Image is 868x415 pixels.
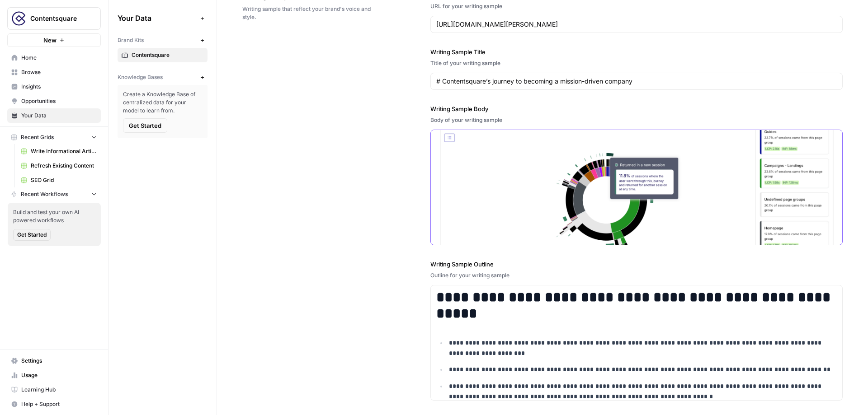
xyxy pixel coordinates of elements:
span: Create a Knowledge Base of centralized data for your model to learn from. [123,90,202,115]
div: Title of your writing sample [430,59,843,67]
span: Get Started [17,231,47,239]
button: Workspace: Contentsquare [7,7,101,30]
span: Your Data [118,13,197,23]
a: Contentsquare [118,48,208,62]
span: Opportunities [21,97,97,105]
span: Learning Hub [21,386,97,394]
a: Usage [7,368,101,382]
label: Writing Sample Outline [430,260,843,269]
a: Your Data [7,108,101,123]
label: Writing Sample Title [430,47,843,56]
span: Recent Workflows [21,190,68,198]
span: Recent Grids [21,133,54,141]
span: Browse [21,68,97,76]
button: Recent Grids [7,131,101,144]
span: New [43,36,57,45]
div: Outline for your writing sample [430,271,843,280]
img: Contentsquare Logo [10,10,27,27]
span: Writing sample that reflect your brand's voice and style. [242,5,380,21]
a: Insights [7,79,101,94]
span: Write Informational Article [31,147,97,155]
label: Writing Sample Body [430,104,843,113]
a: Browse [7,65,101,79]
span: Get Started [129,121,161,130]
input: Game Day Gear Guide [436,77,837,86]
span: Brand Kits [118,36,144,44]
span: Build and test your own AI powered workflows [13,208,95,224]
a: Write Informational Article [17,144,101,159]
a: Learning Hub [7,382,101,397]
input: www.sundaysoccer.com/game-day [436,20,837,29]
div: URL for your writing sample [430,2,843,10]
span: Home [21,54,97,62]
div: Body of your writing sample [430,116,843,124]
span: Knowledge Bases [118,73,163,81]
button: Help + Support [7,397,101,411]
button: Get Started [123,118,167,133]
span: Insights [21,83,97,91]
button: New [7,33,101,47]
span: Refresh Existing Content [31,162,97,170]
button: Recent Workflows [7,187,101,201]
a: SEO Grid [17,173,101,187]
a: Settings [7,354,101,368]
a: Home [7,51,101,65]
button: Get Started [13,229,51,241]
a: Opportunities [7,94,101,108]
a: Refresh Existing Content [17,159,101,173]
span: Contentsquare [132,51,203,59]
span: Contentsquare [30,14,85,23]
span: SEO Grid [31,176,97,184]
span: Usage [21,371,97,379]
span: Settings [21,357,97,365]
span: Help + Support [21,400,97,408]
span: Your Data [21,112,97,120]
